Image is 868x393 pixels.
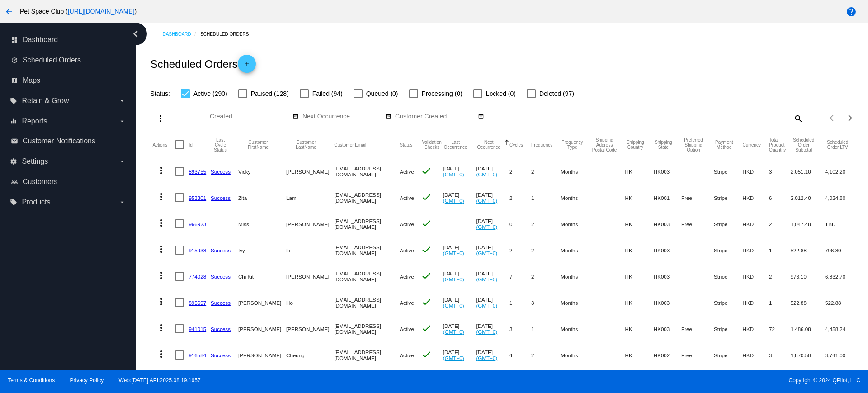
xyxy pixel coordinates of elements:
a: (GMT+0) [443,355,464,361]
mat-cell: 2 [509,185,531,211]
mat-cell: Stripe [714,263,742,289]
a: map Maps [11,73,126,88]
mat-cell: HK003 [654,237,681,263]
span: Pet Space Club ( ) [20,8,137,15]
mat-cell: Li [286,237,334,263]
mat-cell: [DATE] [476,185,509,211]
mat-cell: HK [625,263,654,289]
mat-cell: HK003 [654,289,681,316]
span: Active [400,221,414,227]
mat-cell: [EMAIL_ADDRESS][DOMAIN_NAME] [334,185,400,211]
a: 774028 [189,274,206,279]
button: Change sorting for Status [400,142,412,147]
span: Customers [23,178,57,186]
span: Scheduled Orders [23,56,81,64]
i: dashboard [11,36,18,43]
mat-cell: Months [561,289,592,316]
button: Change sorting for ShippingState [654,140,673,150]
button: Change sorting for LastProcessingCycleId [211,137,230,152]
input: Created [210,113,291,120]
span: Deleted (97) [539,88,574,99]
mat-cell: [EMAIL_ADDRESS][DOMAIN_NAME] [334,158,400,185]
a: (GMT+0) [443,198,464,204]
i: update [11,57,18,64]
mat-cell: 2 [531,158,561,185]
span: Maps [23,76,40,85]
i: map [11,77,18,84]
span: Active [400,300,414,306]
mat-cell: Free [681,185,714,211]
i: equalizer [10,118,17,125]
mat-icon: check [421,244,432,255]
a: 916584 [189,352,206,358]
span: Retain & Grow [22,97,69,105]
mat-icon: date_range [385,113,392,120]
span: Active [400,169,414,175]
mat-cell: Ho [286,289,334,316]
mat-cell: HKD [743,237,769,263]
input: Next Occurrence [302,113,384,120]
mat-cell: 7 [509,263,531,289]
mat-cell: 2 [509,237,531,263]
mat-cell: [PERSON_NAME] [238,316,286,342]
span: Products [22,198,50,206]
button: Change sorting for CustomerEmail [334,142,366,147]
i: arrow_drop_down [118,158,126,165]
mat-cell: [DATE] [476,211,509,237]
a: email Customer Notifications [11,134,126,148]
a: (GMT+0) [443,250,464,256]
span: Customer Notifications [23,137,95,145]
span: Reports [22,117,47,125]
mat-header-cell: Total Product Quantity [769,131,790,158]
mat-cell: 1,870.50 [791,342,826,368]
mat-cell: Lam [286,185,334,211]
a: Success [211,247,231,253]
mat-cell: HK [625,342,654,368]
mat-cell: [EMAIL_ADDRESS][DOMAIN_NAME] [334,316,400,342]
mat-cell: HK [625,211,654,237]
mat-cell: [DATE] [476,158,509,185]
mat-cell: Stripe [714,289,742,316]
mat-cell: 4,102.20 [825,158,858,185]
i: local_offer [10,199,17,206]
a: Web:[DATE] API:2025.08.19.1657 [119,377,201,384]
mat-cell: HKD [743,342,769,368]
a: dashboard Dashboard [11,33,126,47]
mat-cell: [EMAIL_ADDRESS][DOMAIN_NAME] [334,263,400,289]
mat-icon: more_vert [156,218,167,228]
button: Change sorting for Subtotal [791,137,817,152]
span: Status: [150,90,170,97]
mat-cell: Cheung [286,342,334,368]
a: Success [211,169,231,175]
mat-cell: 2 [531,342,561,368]
a: (GMT+0) [443,303,464,308]
a: (GMT+0) [443,329,464,335]
mat-cell: Months [561,158,592,185]
mat-cell: 1,486.08 [791,316,826,342]
button: Change sorting for ShippingCountry [625,140,646,150]
span: Dashboard [23,36,58,44]
i: arrow_drop_down [118,97,126,104]
mat-cell: 4 [509,342,531,368]
button: Change sorting for CustomerFirstName [238,140,278,150]
a: Success [211,195,231,201]
i: email [11,137,18,145]
mat-cell: [DATE] [443,289,476,316]
mat-cell: [DATE] [476,237,509,263]
mat-icon: more_vert [156,296,167,307]
mat-cell: 796.80 [825,237,858,263]
a: 893755 [189,169,206,175]
i: people_outline [11,178,18,185]
a: 966923 [189,221,206,227]
mat-cell: Months [561,316,592,342]
mat-cell: 2 [769,263,790,289]
a: 941015 [189,326,206,332]
a: Terms & Conditions [8,377,55,384]
mat-cell: [EMAIL_ADDRESS][DOMAIN_NAME] [334,237,400,263]
button: Change sorting for LastOccurrenceUtc [443,140,468,150]
mat-icon: more_vert [156,322,167,333]
a: (GMT+0) [476,198,497,204]
mat-cell: 2,012.40 [791,185,826,211]
input: Customer Created [395,113,476,120]
mat-cell: 1,047.48 [791,211,826,237]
